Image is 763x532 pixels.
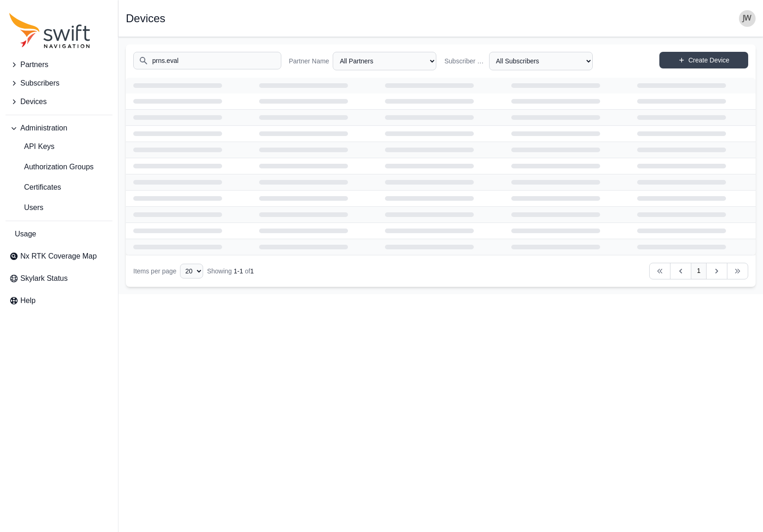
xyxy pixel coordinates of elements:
[20,96,47,107] span: Devices
[9,161,93,173] span: Authorization Groups
[126,255,756,287] nav: Table navigation
[6,137,112,156] a: API Keys
[659,52,748,68] a: Create Device
[6,93,112,111] button: Devices
[445,56,485,66] label: Subscriber Name
[6,158,112,176] a: Authorization Groups
[133,267,176,275] span: Items per page
[207,266,254,276] div: Showing of
[15,229,36,240] span: Usage
[739,10,756,27] img: user photo
[6,74,112,93] button: Subscribers
[133,52,281,69] input: Search
[489,52,593,70] select: Subscriber
[6,119,112,137] button: Administration
[333,52,436,70] select: Partner Name
[234,267,243,275] span: 1 - 1
[9,141,55,152] span: API Keys
[6,225,112,243] a: Usage
[6,291,112,310] a: Help
[6,178,112,197] a: Certificates
[691,263,707,279] a: 1
[6,56,112,74] button: Partners
[20,59,48,70] span: Partners
[20,123,67,134] span: Administration
[6,198,112,217] a: Users
[9,202,43,213] span: Users
[20,295,36,306] span: Help
[20,273,68,284] span: Skylark Status
[126,13,165,24] h1: Devices
[6,269,112,288] a: Skylark Status
[9,182,61,193] span: Certificates
[20,251,97,262] span: Nx RTK Coverage Map
[6,247,112,266] a: Nx RTK Coverage Map
[250,267,254,275] span: 1
[180,264,203,278] select: Display Limit
[289,56,329,66] label: Partner Name
[20,78,59,89] span: Subscribers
